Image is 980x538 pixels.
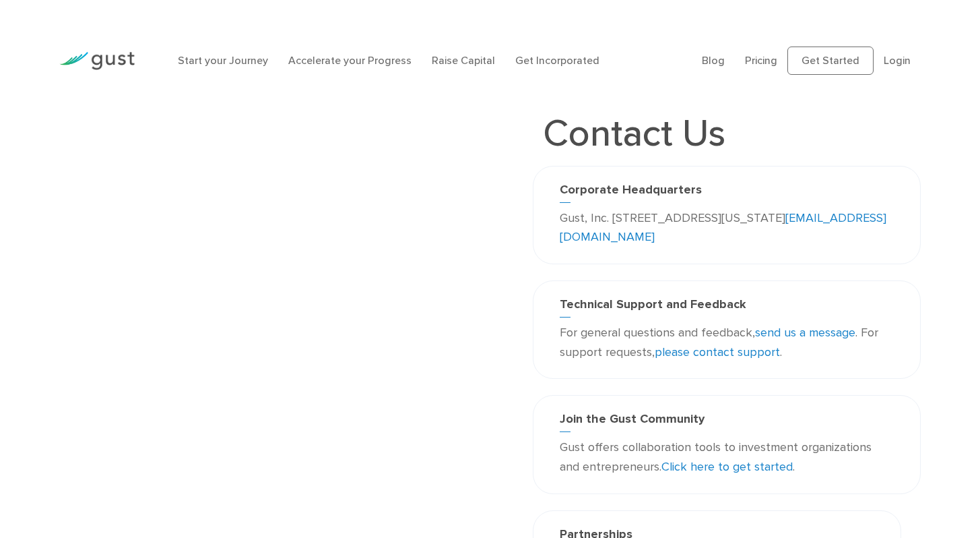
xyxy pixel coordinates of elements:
[745,54,777,67] a: Pricing
[178,54,268,67] a: Start your Journey
[533,115,736,152] h1: Contact Us
[560,209,894,248] p: Gust, Inc. [STREET_ADDRESS][US_STATE]
[661,460,793,474] a: Click here to get started
[59,52,135,70] img: Gust Logo
[288,54,412,67] a: Accelerate your Progress
[755,326,855,340] a: send us a message
[655,345,780,359] a: please contact support
[560,183,894,203] h3: Corporate Headquarters
[787,47,874,75] a: Get Started
[560,324,894,363] p: For general questions and feedback, . For support requests, .
[702,54,725,67] a: Blog
[560,438,894,477] p: Gust offers collaboration tools to investment organizations and entrepreneurs. .
[515,54,599,67] a: Get Incorporated
[432,54,495,67] a: Raise Capital
[560,297,894,318] h3: Technical Support and Feedback
[560,412,894,432] h3: Join the Gust Community
[884,54,911,67] a: Login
